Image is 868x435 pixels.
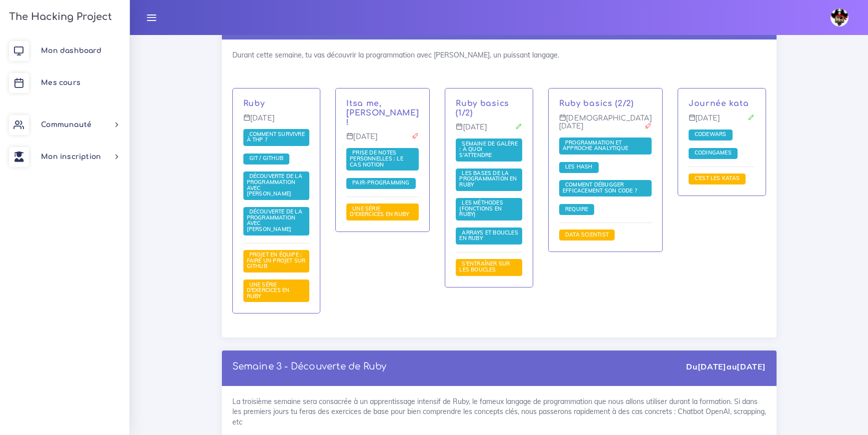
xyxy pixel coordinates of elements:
[350,149,403,168] a: Prise de notes personnelles : le cas Notion
[247,130,305,143] span: Comment survivre à THP ?
[692,175,742,182] a: C'est les katas
[6,11,112,22] h3: The Hacking Project
[563,163,595,170] span: Les Hash
[41,153,101,160] span: Mon inscription
[346,99,419,127] a: Itsa me, [PERSON_NAME] !
[41,121,91,128] span: Communauté
[692,130,729,137] span: Codewars
[692,174,742,181] span: C'est les katas
[459,229,518,242] a: Arrays et boucles en Ruby
[41,79,80,86] span: Mes cours
[692,131,729,138] a: Codewars
[698,361,727,371] strong: [DATE]
[346,132,419,148] p: [DATE]
[563,181,640,194] span: Comment débugger efficacement son code ?
[247,173,302,197] a: Découverte de la programmation avec [PERSON_NAME]
[563,181,640,194] a: Comment débugger efficacement son code ?
[232,361,387,371] a: Semaine 3 - Découverte de Ruby
[459,199,503,218] a: Les méthodes (fonctions en Ruby)
[692,149,734,156] span: Codingames
[350,179,412,186] a: Pair-Programming
[563,205,591,212] a: Require
[692,149,734,156] a: Codingames
[459,260,510,273] span: S'entraîner sur les boucles
[563,231,611,238] a: Data scientist
[350,179,412,186] span: Pair-Programming
[243,99,265,108] a: Ruby
[459,260,510,273] a: S'entraîner sur les boucles
[689,99,749,108] a: Journée kata
[459,169,517,188] span: Les bases de la programmation en Ruby
[456,123,522,139] p: [DATE]
[350,205,411,218] a: Une série d'exercices en Ruby
[563,231,611,238] span: Data scientist
[563,139,631,152] a: Programmation et approche analytique
[831,8,849,26] img: avatar
[247,172,302,197] span: Découverte de la programmation avec [PERSON_NAME]
[247,154,286,161] span: Git / Github
[459,140,518,158] a: Semaine de galère : à quoi s'attendre
[689,114,755,130] p: [DATE]
[222,39,777,337] div: Durant cette semaine, tu vas découvrir la programmation avec [PERSON_NAME], un puissant langage.
[243,114,310,130] p: [DATE]
[247,251,306,270] a: Projet en équipe : faire un projet sur Github
[459,170,517,188] a: Les bases de la programmation en Ruby
[559,114,652,138] p: [DEMOGRAPHIC_DATA][DATE]
[247,251,306,269] span: Projet en équipe : faire un projet sur Github
[247,131,305,144] a: Comment survivre à THP ?
[456,99,509,117] a: Ruby basics (1/2)
[350,149,403,167] span: Prise de notes personnelles : le cas Notion
[247,208,302,232] span: Découverte de la programmation avec [PERSON_NAME]
[41,47,101,54] span: Mon dashboard
[247,208,302,233] a: Découverte de la programmation avec [PERSON_NAME]
[686,361,766,372] div: Du au
[459,199,503,217] span: Les méthodes (fonctions en Ruby)
[559,99,634,108] a: Ruby basics (2/2)
[247,281,290,299] a: Une série d'exercices en Ruby
[247,155,286,162] a: Git / Github
[563,163,595,170] a: Les Hash
[737,361,766,371] strong: [DATE]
